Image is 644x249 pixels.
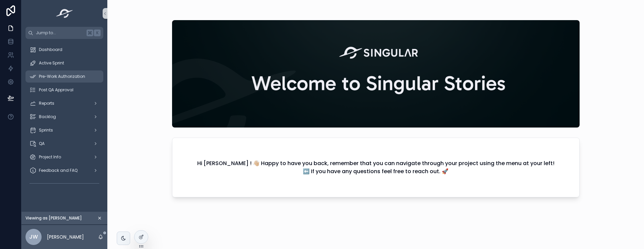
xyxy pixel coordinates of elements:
h2: Hi [PERSON_NAME] ! 👋🏼 Happy to have you back, remember that you can navigate through your project... [194,159,558,176]
iframe: Spotlight [1,32,13,44]
div: scrollable content [21,39,107,197]
span: Project Info [39,154,61,160]
span: Dashboard [39,47,62,52]
span: Backlog [39,114,56,119]
a: Pre-Work Authorization [25,70,103,83]
button: Jump to...K [25,27,103,39]
a: Post QA Approval [25,84,103,96]
a: Dashboard [25,44,103,56]
a: QA [25,138,103,150]
span: Jw [29,233,38,241]
span: K [95,30,100,36]
a: Project Info [25,151,103,163]
a: Reports [25,97,103,109]
span: Sprints [39,128,53,133]
span: Active Sprint [39,60,64,66]
span: Feedback and FAQ [39,168,77,173]
p: [PERSON_NAME] [47,234,84,240]
span: Pre-Work Authorization [39,74,85,79]
span: Jump to... [36,30,84,36]
span: Reports [39,101,54,106]
a: Sprints [25,124,103,136]
a: Feedback and FAQ [25,164,103,177]
span: Post QA Approval [39,87,73,93]
img: App logo [54,8,75,19]
span: Viewing as [PERSON_NAME] [25,215,82,221]
span: QA [39,141,45,146]
a: Active Sprint [25,57,103,69]
a: Backlog [25,111,103,123]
